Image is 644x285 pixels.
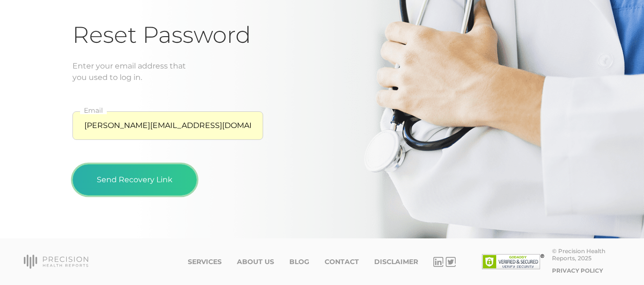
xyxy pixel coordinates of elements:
[237,258,274,266] a: About Us
[72,21,572,49] h1: Reset Password
[482,254,544,269] img: SSL site seal - click to verify
[289,258,309,266] a: Blog
[374,258,418,266] a: Disclaimer
[72,111,263,140] input: Email
[72,164,197,196] button: Send Recovery Link
[552,267,603,274] a: Privacy Policy
[72,60,572,83] p: Enter your email address that you used to log in.
[325,258,359,266] a: Contact
[188,258,222,266] a: Services
[552,247,620,262] div: © Precision Health Reports, 2025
